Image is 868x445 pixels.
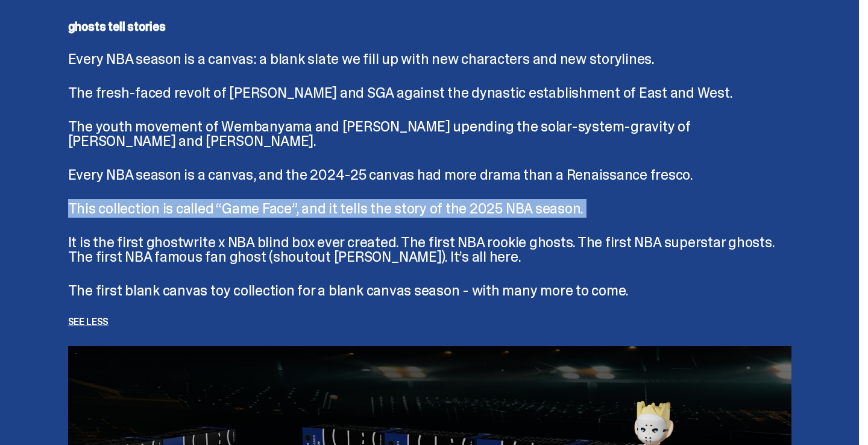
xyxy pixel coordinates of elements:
p: This collection is called “Game Face”, and it tells the story of the 2025 NBA season. [68,201,791,216]
p: See less [68,317,791,327]
p: It is the first ghostwrite x NBA blind box ever created. The first NBA rookie ghosts. The first N... [68,235,791,264]
p: ghosts tell stories [68,21,791,33]
p: Every NBA season is a canvas: a blank slate we fill up with new characters and new storylines. [68,52,791,66]
p: The fresh-faced revolt of [PERSON_NAME] and SGA against the dynastic establishment of East and West. [68,86,791,100]
p: The youth movement of Wembanyama and [PERSON_NAME] upending the solar-system-gravity of [PERSON_N... [68,119,791,148]
p: The first blank canvas toy collection for a blank canvas season - with many more to come. [68,283,791,298]
p: Every NBA season is a canvas, and the 2024-25 canvas had more drama than a Renaissance fresco. [68,168,791,182]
